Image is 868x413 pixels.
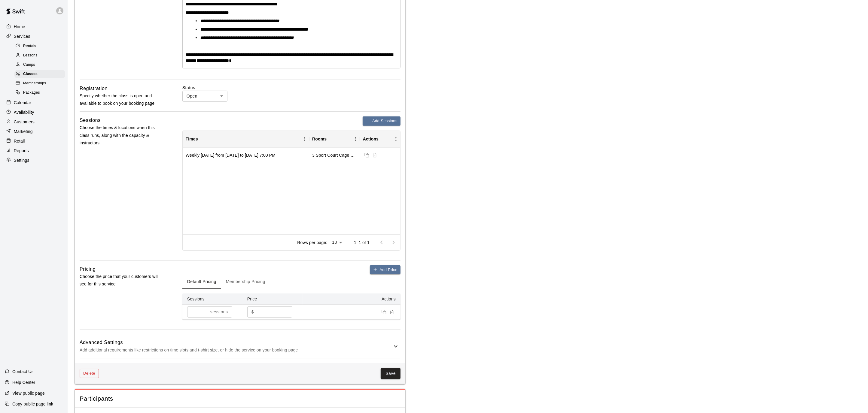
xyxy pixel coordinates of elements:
[5,146,63,155] a: Reports
[12,369,34,375] p: Contact Us
[14,42,65,50] div: Rentals
[5,32,63,41] a: Services
[80,116,101,124] h6: Sessions
[80,334,400,358] div: Advanced SettingsAdd additional requirements like restrictions on time slots and t-shirt size, or...
[186,152,276,158] div: Weekly on Wednesday from 10/1/2025 to 11/19/2025 at 7:00 PM
[5,108,63,117] a: Availability
[242,294,303,305] th: Price
[182,91,227,102] div: Open
[5,117,63,126] a: Customers
[312,131,327,147] div: Rooms
[388,308,396,316] button: Remove price
[14,41,68,51] a: Rentals
[14,138,25,144] p: Retail
[330,238,344,247] div: 10
[14,128,33,134] p: Marketing
[351,134,360,143] button: Menu
[12,390,45,396] p: View public page
[312,152,357,158] div: 3 Sport Court Cage 3 - DOWNINGTOWN, 2 Sport Court Cage 2 - DOWNINGTOWN, 1 Sport Court Cage 1 - DO...
[210,309,228,315] p: sessions
[80,124,163,147] p: Choose the times & locations when this class runs, along with the capacity & instructors.
[381,368,400,379] button: Save
[14,148,29,154] p: Reports
[363,116,400,126] button: Add Sessions
[23,53,38,59] span: Lessons
[14,88,68,98] a: Packages
[370,265,400,275] button: Add Price
[309,131,360,147] div: Rooms
[5,22,63,31] a: Home
[14,79,65,88] div: Memberships
[360,131,400,147] div: Actions
[371,152,379,157] span: Sessions cannot be deleted because they already have registrations. Please use the Calendar page ...
[23,80,46,86] span: Memberships
[14,109,34,115] p: Availability
[14,89,65,97] div: Packages
[80,346,392,354] p: Add additional requirements like restrictions on time slots and t-shirt size, or hide the service...
[251,309,254,315] p: $
[80,339,392,346] h6: Advanced Settings
[380,308,388,316] button: Duplicate price
[297,240,327,246] p: Rows per page:
[182,294,242,305] th: Sessions
[14,79,68,88] a: Memberships
[14,157,29,163] p: Settings
[14,100,31,106] p: Calendar
[14,70,68,79] a: Classes
[391,134,400,143] button: Menu
[363,151,371,159] button: Duplicate sessions
[182,85,400,91] label: Status
[5,156,63,165] a: Settings
[5,98,63,107] a: Calendar
[182,274,221,289] button: Default Pricing
[12,379,35,385] p: Help Center
[5,127,63,136] a: Marketing
[80,395,400,403] span: Participants
[186,131,198,147] div: Times
[327,135,335,143] button: Sort
[23,62,35,68] span: Camps
[14,51,65,60] div: Lessons
[12,401,53,407] p: Copy public page link
[80,85,108,92] h6: Registration
[80,369,99,378] button: Delete
[23,71,38,77] span: Classes
[221,274,270,289] button: Membership Pricing
[23,90,40,96] span: Packages
[303,294,400,305] th: Actions
[14,70,65,78] div: Classes
[80,92,163,107] p: Specify whether the class is open and available to book on your booking page.
[14,119,35,125] p: Customers
[363,131,379,147] div: Actions
[354,240,370,246] p: 1–1 of 1
[300,134,309,143] button: Menu
[14,60,68,70] a: Camps
[80,273,163,288] p: Choose the price that your customers will see for this service
[5,137,63,146] a: Retail
[14,51,68,60] a: Lessons
[183,131,309,147] div: Times
[198,135,206,143] button: Sort
[23,43,36,49] span: Rentals
[14,24,25,30] p: Home
[14,61,65,69] div: Camps
[14,33,30,39] p: Services
[80,265,96,273] h6: Pricing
